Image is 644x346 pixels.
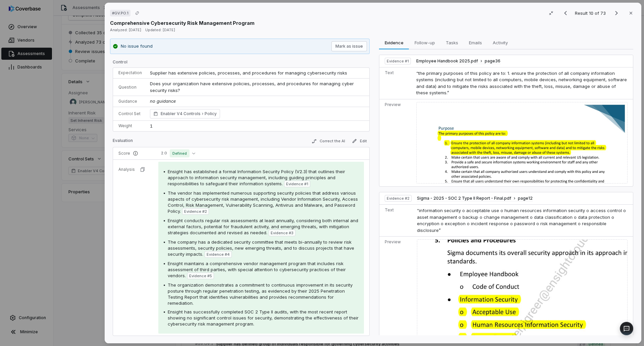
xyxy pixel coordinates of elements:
[286,181,308,187] span: Evidence # 1
[387,58,409,64] span: Evidence # 1
[417,196,511,201] span: Sigma - 2025 - SOC 2 Type II Report - Final.pdf
[387,196,410,201] span: Evidence # 2
[559,9,572,17] button: Previous result
[118,70,142,76] p: Expectation
[379,205,414,237] td: Text
[189,273,212,279] span: Evidence # 5
[168,239,354,257] span: The company has a dedicated security committee that meets bi-annually to review risk assessments,...
[417,208,626,233] span: “information security o acceptable use o human resources information security o access control o ...
[379,99,414,186] td: Preview
[118,123,142,129] p: Weight
[170,149,190,157] span: Defined
[118,151,150,156] p: Score
[168,190,358,214] span: The vendor has implemented numerous supporting security policies that address various aspects of ...
[416,70,627,96] span: “the primary purposes of this policy are to: 1. ensure the protection of all company information ...
[416,58,500,64] button: Employee Handbook 2025.pdfpage36
[207,252,230,257] span: Evidence # 4
[168,261,346,278] span: Ensight maintains a comprehensive vendor management program that includes risk assessment of thir...
[113,138,133,146] p: Evaluation
[118,111,142,116] p: Control Set
[518,196,533,201] span: page 12
[331,41,367,51] button: Mark as issue
[349,137,370,145] button: Edit
[168,309,359,327] span: Ensight has successfully completed SOC 2 Type II audits, with the most recent report showing no s...
[158,149,198,157] button: 2.0Defined
[416,102,628,184] img: 3bc74f4b87a14809a940f2c89f409344_original.jpg_w1200.jpg
[443,38,461,47] span: Tasks
[145,28,175,32] span: Updated: [DATE]
[490,38,511,47] span: Activity
[110,19,255,27] p: Comprehensive Cybersecurity Risk Management Program
[379,67,414,99] td: Text
[168,218,358,235] span: Ensight conducts regular risk assessments at least annually, considering both internal and extern...
[118,167,135,172] p: Analysis
[150,70,347,76] span: Supplier has extensive policies, processes, and procedures for managing cybersecurity risks
[168,169,345,186] span: Ensight has established a formal Information Security Policy (V2.3) that outlines their approach ...
[161,110,217,117] span: Enabler V4 Controls Policy
[121,43,153,50] p: No issue found
[575,9,607,17] p: Result 10 of 73
[610,9,623,17] button: Next result
[150,98,176,104] span: no guidance
[112,10,128,16] span: # GV.PO.1
[168,282,353,306] span: The organization demonstrates a commitment to continuous improvement in its security posture thro...
[113,59,370,67] p: Control
[485,58,500,64] span: page 36
[382,38,406,47] span: Evidence
[412,38,438,47] span: Follow-up
[110,28,141,32] span: Analyzed: [DATE]
[417,196,533,201] button: Sigma - 2025 - SOC 2 Type II Report - Final.pdfpage12
[271,230,293,236] span: Evidence # 3
[118,85,142,90] p: Question
[466,38,485,47] span: Emails
[184,209,207,214] span: Evidence # 2
[309,137,348,145] button: Correct the AI
[150,123,153,129] span: 1
[118,99,142,104] p: Guidance
[131,7,143,19] button: Copy link
[150,81,355,93] span: Does your organization have extensive policies, processes, and procedures for managing cyber secu...
[416,58,478,64] span: Employee Handbook 2025.pdf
